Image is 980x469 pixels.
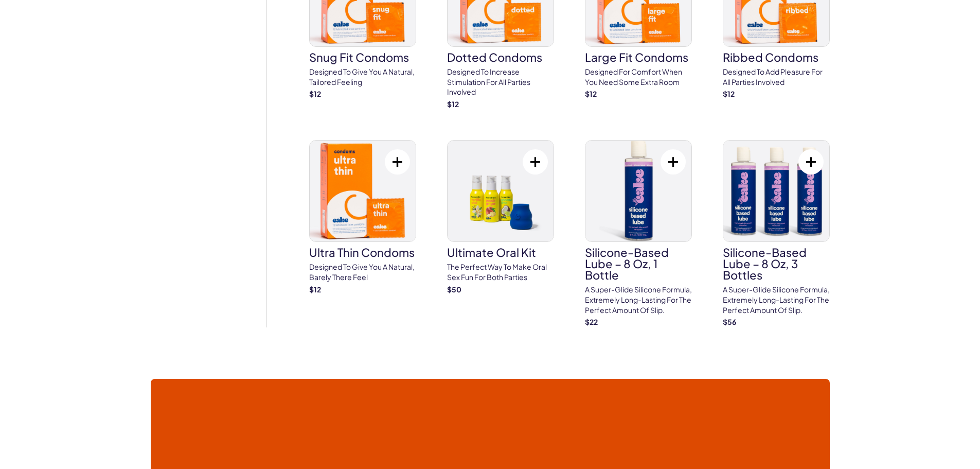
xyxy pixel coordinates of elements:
h3: ultimate oral kit [447,247,554,258]
h3: Silicone-Based Lube – 8 oz, 3 bottles [723,247,830,281]
p: Designed to give you a natural, barely there feel [309,262,416,282]
p: A super-glide silicone formula, extremely long-lasting for the perfect amount of slip. [723,285,830,315]
h3: Ultra Thin Condoms [309,247,416,258]
a: Silicone-Based Lube – 8 oz, 3 bottlesSilicone-Based Lube – 8 oz, 3 bottlesA super-glide silicone ... [723,140,830,327]
h3: Large Fit Condoms [585,51,692,63]
p: Designed to increase stimulation for all parties involved [447,67,554,97]
img: Ultra Thin Condoms [310,141,416,241]
p: Designed for comfort when you need some extra room [585,67,692,87]
strong: $ 50 [447,285,461,294]
strong: $ 56 [723,317,736,326]
a: Ultra Thin CondomsUltra Thin CondomsDesigned to give you a natural, barely there feel$12 [309,140,416,294]
p: Designed to give you a natural, tailored feeling [309,67,416,87]
a: Silicone-Based Lube – 8 oz, 1 bottleSilicone-Based Lube – 8 oz, 1 bottleA super-glide silicone fo... [585,140,692,327]
strong: $ 12 [585,89,597,98]
img: ultimate oral kit [448,141,554,241]
strong: $ 12 [723,89,735,98]
h3: Silicone-Based Lube – 8 oz, 1 bottle [585,247,692,281]
a: ultimate oral kitultimate oral kitThe perfect way to make oral sex fun for both parties$50 [447,140,554,294]
p: The perfect way to make oral sex fun for both parties [447,262,554,282]
p: Designed to add pleasure for all parties involved [723,67,830,87]
strong: $ 22 [585,317,598,326]
img: Silicone-Based Lube – 8 oz, 3 bottles [723,141,829,241]
strong: $ 12 [309,89,321,98]
strong: $ 12 [447,99,459,109]
h3: Ribbed Condoms [723,51,830,63]
h3: Snug Fit Condoms [309,51,416,63]
h3: Dotted Condoms [447,51,554,63]
p: A super-glide silicone formula, extremely long-lasting for the perfect amount of slip. [585,285,692,315]
img: Silicone-Based Lube – 8 oz, 1 bottle [585,141,691,241]
strong: $ 12 [309,285,321,294]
